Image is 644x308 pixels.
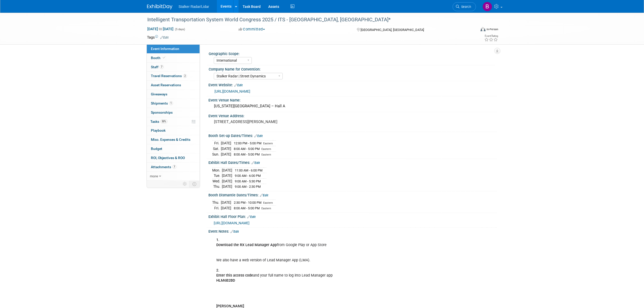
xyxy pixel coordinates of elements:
[151,156,185,160] span: ROI, Objectives & ROO
[212,151,221,157] td: Sun.
[212,167,222,173] td: Mon.
[263,201,273,204] span: Eastern
[147,153,200,162] a: ROI, Objectives & ROO
[221,205,231,211] td: [DATE]
[174,28,185,31] span: (5 days)
[151,165,176,169] span: Attachments
[160,65,164,69] span: 7
[261,207,271,210] span: Eastern
[247,215,256,219] a: Edit
[235,179,261,183] span: 9:00 AM - 5:30 PM
[147,27,174,31] span: [DATE] [DATE]
[214,119,323,124] pre: [STREET_ADDRESS][PERSON_NAME]
[459,5,471,9] span: Search
[361,28,424,32] span: [GEOGRAPHIC_DATA], [GEOGRAPHIC_DATA]
[222,167,232,173] td: [DATE]
[212,173,222,179] td: Tue.
[150,174,158,178] span: more
[163,56,165,59] i: Booth reservation complete
[208,132,497,139] div: Booth Set-up Dates/Times:
[160,119,167,123] span: 50%
[151,128,166,132] span: Playbook
[234,206,260,210] span: 8:00 AM - 5:00 PM
[147,72,200,80] a: Travel Reservations2
[222,173,232,179] td: [DATE]
[151,56,166,60] span: Booth
[212,184,222,189] td: Thu.
[254,134,263,138] a: Edit
[169,101,173,105] span: 1
[147,35,169,40] td: Tags
[214,89,250,93] a: [URL][DOMAIN_NAME]
[212,146,221,151] td: Sat.
[151,147,162,151] span: Budget
[172,165,176,169] span: 7
[261,147,271,151] span: Eastern
[216,273,253,278] b: Enter this access code
[208,191,497,198] div: Booth Dismantle Dates/Times:
[151,92,167,96] span: Giveaways
[208,96,497,103] div: Event Venue Name:
[147,108,200,117] a: Sponsorships
[208,112,497,118] div: Event Venue Address:
[147,90,200,99] a: Giveaways
[147,126,200,135] a: Playbook
[234,201,261,204] span: 2:30 PM - 10:00 PM
[216,238,219,242] b: 1.
[160,36,169,39] a: Edit
[216,268,219,272] b: 2.
[221,151,231,157] td: [DATE]
[222,178,232,184] td: [DATE]
[235,185,261,189] span: 9:00 AM - 2:30 PM
[446,26,498,34] div: Event Format
[147,81,200,90] a: Asset Reservations
[147,117,200,126] a: Tasks50%
[234,147,260,151] span: 8:00 AM - 5:00 PM
[209,50,495,56] div: Geographic Scope:
[263,142,273,145] span: Eastern
[261,153,271,156] span: Eastern
[212,200,221,206] td: Thu.
[147,4,172,9] img: ExhibitDay
[158,27,163,31] span: to
[147,163,200,172] a: Attachments7
[216,243,277,247] b: Download the RX Lead Manager App
[189,181,200,187] td: Toggle Event Tabs
[209,65,495,72] div: Company Name for Convention:
[212,205,221,211] td: Fri.
[235,174,261,178] span: 9:00 AM - 6:00 PM
[150,119,167,124] span: Tasks
[208,213,497,219] div: Exhibit Hall Floor Plan:
[147,144,200,153] a: Budget
[151,110,173,114] span: Sponsorships
[212,141,221,146] td: Fri.
[221,141,231,146] td: [DATE]
[214,221,249,225] a: [URL][DOMAIN_NAME]
[151,83,181,87] span: Asset Reservations
[212,178,222,184] td: Wed.
[234,83,243,87] a: Edit
[212,102,493,110] div: [US_STATE][GEOGRAPHIC_DATA] – Hall A
[147,44,200,53] a: Event Information
[151,65,164,69] span: Staff
[147,54,200,62] a: Booth
[208,81,497,88] div: Event Website:
[147,63,200,72] a: Staff7
[260,194,268,197] a: Edit
[480,27,486,31] img: Format-Inperson.png
[146,15,468,24] div: Intelligent Transportation System World Congress 2025 / ITS - [GEOGRAPHIC_DATA], [GEOGRAPHIC_DATA]*
[484,35,498,37] div: Event Rating
[235,168,262,172] span: 11:00 AM - 6:00 PM
[486,27,498,31] div: In-Person
[234,152,260,156] span: 8:00 AM - 5:00 PM
[208,228,497,234] div: Event Notes:
[222,184,232,189] td: [DATE]
[208,159,497,165] div: Exhibit Hall Dates/Times:
[221,146,231,151] td: [DATE]
[183,74,187,78] span: 2
[147,135,200,144] a: Misc. Expenses & Credits
[151,101,173,105] span: Shipments
[221,200,231,206] td: [DATE]
[151,74,187,78] span: Travel Reservations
